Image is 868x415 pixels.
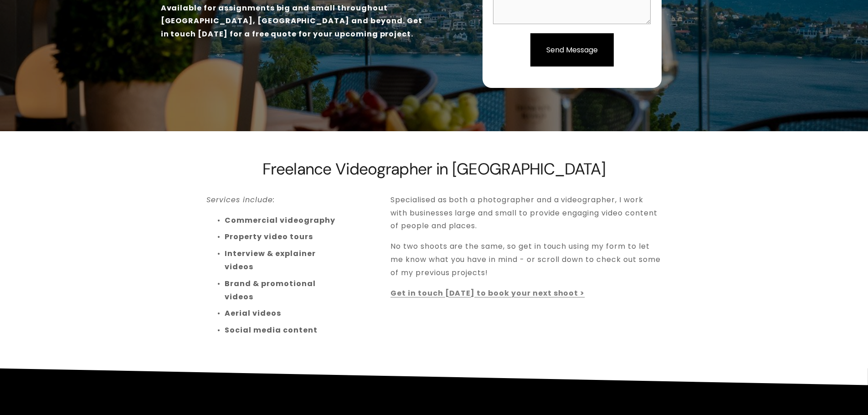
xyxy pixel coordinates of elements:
[225,248,317,272] strong: Interview & explainer videos
[225,308,281,318] strong: Aerial videos
[225,278,317,302] strong: Brand & promotional videos
[390,194,661,233] p: Specialised as both a photographer and a videographer, I work with businesses large and small to ...
[225,215,335,225] strong: Commercial videography
[161,160,708,178] h2: Freelance Videographer in [GEOGRAPHIC_DATA]
[206,195,274,205] em: Services include:
[161,3,424,40] strong: Available for assignments big and small throughout [GEOGRAPHIC_DATA], [GEOGRAPHIC_DATA] and beyon...
[390,240,661,279] p: No two shoots are the same, so get in touch using my form to let me know what you have in mind - ...
[225,231,313,242] strong: Property video tours
[546,45,598,55] span: Send Message
[225,325,317,335] strong: Social media content
[390,288,585,298] a: Get in touch [DATE] to book your next shoot >
[530,33,614,67] button: Send MessageSend Message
